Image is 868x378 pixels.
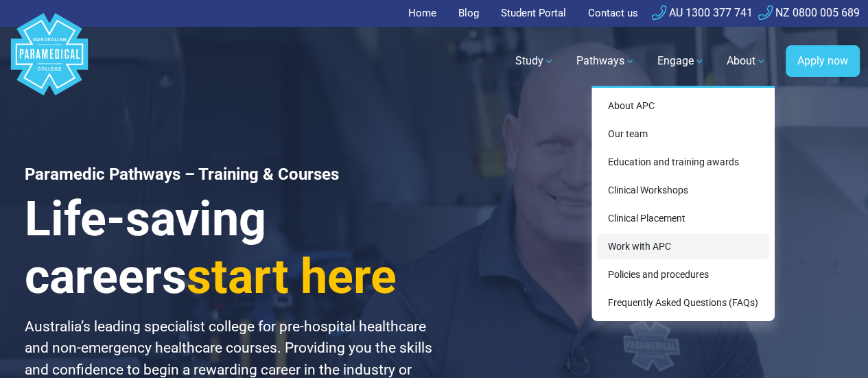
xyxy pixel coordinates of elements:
a: Apply now [786,45,860,77]
a: About APC [597,93,769,119]
a: Pathways [568,42,644,80]
a: Education and training awards [597,150,769,175]
div: About [591,86,775,321]
h3: Life-saving careers [25,190,451,305]
a: Our team [597,121,769,147]
a: Work with APC [597,234,769,259]
a: Frequently Asked Questions (FAQs) [597,290,769,316]
a: NZ 0800 005 689 [758,6,860,19]
h1: Paramedic Pathways – Training & Courses [25,165,451,185]
a: Engage [649,42,713,80]
a: AU 1300 377 741 [652,6,753,19]
a: Clinical Workshops [597,178,769,203]
a: Study [507,42,563,80]
a: Clinical Placement [597,206,769,231]
a: About [718,42,775,80]
a: Policies and procedures [597,262,769,287]
a: Australian Paramedical College [8,27,91,96]
span: start here [187,248,397,305]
